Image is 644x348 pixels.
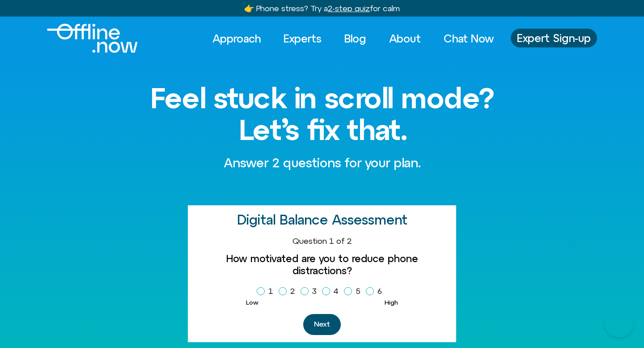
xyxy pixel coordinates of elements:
label: 4 [322,284,342,299]
label: 2 [279,284,299,299]
div: Question 1 of 2 [195,236,449,246]
a: Experts [275,29,330,48]
a: About [381,29,429,48]
nav: Menu [204,29,502,48]
h1: Feel stuck in scroll mode? Let’s fix that. [131,82,513,145]
p: Answer 2 questions for your plan. [224,154,420,172]
u: 2-step quiz [328,4,370,13]
label: 1 [257,284,277,299]
a: 👉 Phone stress? Try a2-step quizfor calm [244,4,400,13]
label: 3 [301,284,320,299]
a: Expert Sign-up [511,29,597,47]
form: Homepage Sign Up [195,236,449,335]
span: Low [246,299,258,306]
a: Approach [204,29,269,48]
span: High [385,299,398,306]
a: Blog [336,29,374,48]
img: offline.now [47,24,138,53]
button: Next [303,314,341,335]
label: How motivated are you to reduce phone distractions? [195,253,449,276]
h2: Digital Balance Assessment [237,212,407,227]
span: Expert Sign-up [517,32,591,44]
div: Logo [47,24,123,53]
label: 5 [344,284,364,299]
iframe: Botpress [605,309,633,337]
label: 6 [366,284,386,299]
a: Chat Now [436,29,502,48]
